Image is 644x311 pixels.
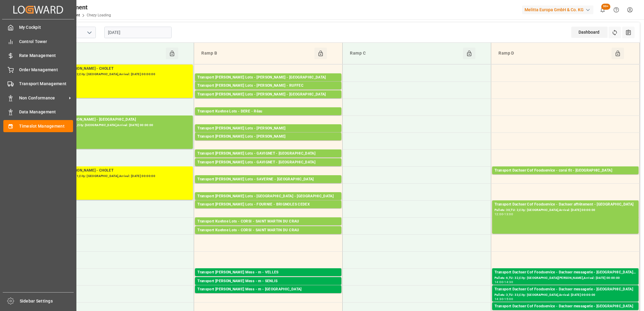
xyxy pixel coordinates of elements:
div: Ramp C [347,48,463,59]
div: Transport [PERSON_NAME] - [GEOGRAPHIC_DATA] [49,117,190,123]
span: Sidebar Settings [20,298,74,304]
div: Pallets: 3,TU: 87,City: [GEOGRAPHIC_DATA],Arrival: [DATE] 00:00:00 [197,115,339,120]
div: Pallets: 1,TU: ,City: [GEOGRAPHIC_DATA],Arrival: [DATE] 00:00:00 [197,166,339,171]
div: Pallets: ,TU: 8,City: [GEOGRAPHIC_DATA],Arrival: [DATE] 00:00:00 [197,284,339,289]
span: Control Tower [19,38,73,45]
a: Timeslot Management [3,120,73,132]
div: Transport Kuehne Lots - CORSI - SAINT MARTIN DU CRAU [197,219,339,225]
div: Pallets: ,TU: 54,City: [GEOGRAPHIC_DATA],Arrival: [DATE] 00:00:00 [197,199,339,205]
span: My Cockpit [19,24,73,31]
div: Pallets: 28,TU: 198,City: [GEOGRAPHIC_DATA],Arrival: [DATE] 00:00:00 [49,123,190,128]
span: 99+ [601,4,610,10]
a: My Cockpit [3,22,73,33]
div: Transport [PERSON_NAME] Mess - m - SENLIS [197,278,339,284]
span: Rate Management [19,52,73,59]
button: show 100 new notifications [596,3,609,17]
div: Transport [PERSON_NAME] - CHOLET [49,66,190,72]
a: Rate Management [3,50,73,62]
div: Pallets: 3,TU: 112,City: BRIGNOLES CEDEX,Arrival: [DATE] 00:00:00 [197,208,339,213]
div: Transport [PERSON_NAME] Lots - [PERSON_NAME] [197,125,339,132]
div: Transport [PERSON_NAME] Lots - [PERSON_NAME] - [GEOGRAPHIC_DATA] [197,92,339,98]
div: Melitta Europa GmbH & Co. KG [522,5,593,14]
div: Transport [PERSON_NAME] Mess - m - VELLES [197,269,339,276]
div: 14:00 [495,281,503,283]
div: Pallets: 19,TU: 280,City: [GEOGRAPHIC_DATA],Arrival: [DATE] 00:00:00 [197,157,339,162]
div: Transport [PERSON_NAME] Lots - [PERSON_NAME] [197,134,339,140]
a: Transport Management [3,78,73,90]
span: Order Management [19,67,73,73]
div: Ramp D [496,48,612,59]
div: - [503,213,504,216]
div: Transport [PERSON_NAME] - CHOLET [49,168,190,174]
span: Data Management [19,109,73,115]
div: Transport Dachser Cof Foodservice - Dachser affrètement - [GEOGRAPHIC_DATA] [495,202,636,208]
div: Transport Kuehne Lots - CORSI - SAINT MARTIN DU CRAU [197,227,339,233]
div: Ramp A [50,48,166,59]
div: Pallets: ,TU: 187,City: [GEOGRAPHIC_DATA],Arrival: [DATE] 00:00:00 [197,182,339,188]
button: open menu [85,28,94,37]
div: 14:30 [495,298,503,300]
div: Pallets: 10,TU: ,City: CARQUEFOU,Arrival: [DATE] 00:00:00 [197,140,339,145]
div: Pallets: ,TU: 15,City: [GEOGRAPHIC_DATA][PERSON_NAME],Arrival: [DATE] 00:00:00 [197,233,339,239]
button: Melitta Europa GmbH & Co. KG [522,4,596,15]
div: Pallets: 17,TU: 612,City: CARQUEFOU,Arrival: [DATE] 00:00:00 [197,132,339,137]
a: Data Management [3,106,73,118]
div: Transport [PERSON_NAME] Lots - FOURNIE - BRIGNOLES CEDEX [197,202,339,208]
div: Transport [PERSON_NAME] Lots - [GEOGRAPHIC_DATA] - [GEOGRAPHIC_DATA] [197,193,339,199]
div: Transport [PERSON_NAME] Lots - GAVIGNET - [GEOGRAPHIC_DATA] [197,151,339,157]
div: Pallets: 6,TU: 32,City: [GEOGRAPHIC_DATA][PERSON_NAME],Arrival: [DATE] 00:00:00 [495,276,636,281]
div: Dashboard [571,27,608,38]
div: Transport Dachser Cof Foodservice - Dachser messagerie - [GEOGRAPHIC_DATA] [495,303,636,309]
div: Pallets: ,TU: 66,City: [GEOGRAPHIC_DATA][PERSON_NAME],Arrival: [DATE] 00:00:00 [197,225,339,230]
div: - [503,281,504,283]
div: 14:30 [504,281,513,283]
div: 15:00 [504,298,513,300]
div: Transport [PERSON_NAME] Lots - [PERSON_NAME] - RUFFEC [197,83,339,89]
div: Transport Dachser Cof Foodservice - Dachser messagerie - [GEOGRAPHIC_DATA][PERSON_NAME] FALLAVIER [495,269,636,276]
div: Transport [PERSON_NAME] Mess - m - [GEOGRAPHIC_DATA] [197,286,339,293]
div: Transport [PERSON_NAME] Lots - [PERSON_NAME] - [GEOGRAPHIC_DATA] [197,75,339,81]
a: Order Management [3,64,73,75]
span: Timeslot Management [19,123,73,129]
span: Non Conformance [19,95,67,101]
div: - [503,298,504,300]
div: Pallets: 11,TU: 91,City: [GEOGRAPHIC_DATA],Arrival: [DATE] 00:00:00 [495,174,636,179]
div: Transport Dachser Cof Foodservice - corsi fit - [GEOGRAPHIC_DATA] [495,168,636,174]
div: Pallets: 1,TU: 6,City: [GEOGRAPHIC_DATA],Arrival: [DATE] 00:00:00 [197,276,339,281]
div: Transport Dachser Cof Foodservice - Dachser messagerie - [GEOGRAPHIC_DATA] [495,286,636,293]
div: 13:00 [504,213,513,216]
div: Transport [PERSON_NAME] Lots - GAVIGNET - [GEOGRAPHIC_DATA] [197,159,339,166]
div: Pallets: ,TU: 444,City: [GEOGRAPHIC_DATA],Arrival: [DATE] 00:00:00 [197,98,339,103]
div: Pallets: 1,TU: 40,City: [GEOGRAPHIC_DATA],Arrival: [DATE] 00:00:00 [197,293,339,298]
div: Pallets: 1,TU: 357,City: RUFFEC,Arrival: [DATE] 00:00:00 [197,89,339,94]
div: 12:00 [495,213,503,216]
input: DD-MM-YYYY [104,27,172,38]
div: Transport [PERSON_NAME] Lots - SAVERNE - [GEOGRAPHIC_DATA] [197,176,339,182]
div: Pallets: 17,TU: 1191,City: [GEOGRAPHIC_DATA],Arrival: [DATE] 00:00:00 [49,174,190,179]
a: Control Tower [3,35,73,47]
div: Ramp B [199,48,314,59]
div: Pallets: 30,TU: 2,City: [GEOGRAPHIC_DATA],Arrival: [DATE] 00:00:00 [495,208,636,213]
div: Transport Kuehne Lots - DERE - Réau [197,109,339,115]
div: Pallets: 3,TU: 33,City: [GEOGRAPHIC_DATA],Arrival: [DATE] 00:00:00 [495,293,636,298]
div: Pallets: 14,TU: 1312,City: [GEOGRAPHIC_DATA],Arrival: [DATE] 00:00:00 [49,72,190,77]
button: Help Center [609,3,623,17]
div: Pallets: ,TU: 41,City: [GEOGRAPHIC_DATA],Arrival: [DATE] 00:00:00 [197,81,339,86]
span: Transport Management [19,81,73,87]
